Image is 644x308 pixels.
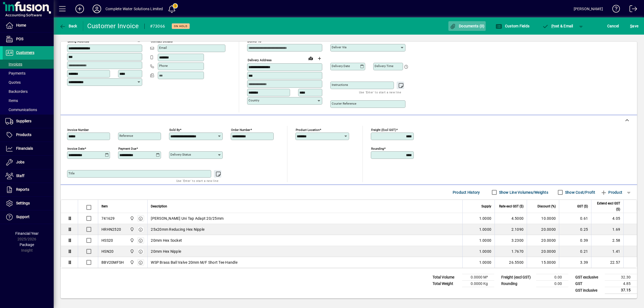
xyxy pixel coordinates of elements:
[129,237,135,243] span: Motueka
[595,200,620,212] span: Extend excl GST ($)
[176,178,218,184] mat-hint: Use 'Enter' to start a new line
[462,274,494,281] td: 0.0000 M³
[607,22,619,30] span: Cancel
[151,216,224,221] span: [PERSON_NAME] Uni Tap Adapt 20/25mm
[371,128,396,132] mat-label: Freight (excl GST)
[375,64,393,68] mat-label: Delivery time
[430,281,462,287] td: Total Weight
[306,54,315,63] a: View on map
[248,98,259,102] mat-label: Country
[359,89,401,95] mat-hint: Use 'Enter' to start a new line
[591,224,623,235] td: 1.69
[479,227,492,232] span: 1.0000
[527,235,559,246] td: 20.0000
[332,45,346,49] mat-label: Deliver via
[3,210,54,224] a: Support
[159,46,167,50] mat-label: Email
[453,188,480,197] span: Product History
[332,83,348,87] mat-label: Instructions
[605,281,637,287] td: 4.85
[101,203,108,209] span: Item
[3,19,54,32] a: Home
[151,203,167,209] span: Description
[3,142,54,155] a: Financials
[3,115,54,128] a: Suppliers
[3,96,54,105] a: Items
[101,260,124,265] div: BBV20MFSH
[67,128,89,132] mat-label: Invoice number
[498,260,524,265] div: 26.5500
[574,5,603,13] div: [PERSON_NAME]
[605,287,637,294] td: 37.15
[499,274,536,281] td: Freight (excl GST)
[16,174,24,178] span: Staff
[3,183,54,196] a: Reports
[371,147,384,151] mat-label: Rounding
[16,133,31,137] span: Products
[498,216,524,221] div: 4.5000
[101,238,113,243] div: HSS20
[448,21,486,31] button: Documents (0)
[129,226,135,232] span: Motueka
[126,35,135,44] a: View on map
[170,153,191,156] mat-label: Delivery status
[479,249,492,254] span: 1.0000
[159,64,168,68] mat-label: Phone
[536,281,568,287] td: 0.00
[573,287,605,294] td: GST inclusive
[15,231,39,236] span: Financial Year
[527,246,559,257] td: 20.0000
[527,257,559,268] td: 15.0000
[3,32,54,46] a: POS
[5,108,37,112] span: Communications
[559,224,591,235] td: 0.25
[59,24,77,28] span: Back
[630,24,632,28] span: S
[598,188,625,197] button: Product
[564,190,595,195] label: Show Cost/Profit
[479,238,492,243] span: 1.0000
[551,24,554,28] span: P
[135,35,144,44] button: Copy to Delivery address
[5,80,21,85] span: Quotes
[169,128,180,132] mat-label: Sold by
[231,128,250,132] mat-label: Order number
[559,213,591,224] td: 0.61
[5,98,18,103] span: Items
[606,21,620,31] button: Cancel
[101,216,115,221] div: 741629
[151,227,204,232] span: 25x20mm Reducing Hex Nipple
[67,147,85,151] mat-label: Invoice date
[3,69,54,78] a: Payments
[451,188,482,197] button: Product History
[174,24,188,28] span: On hold
[5,71,25,75] span: Payments
[559,235,591,246] td: 0.39
[88,4,105,14] button: Profile
[71,4,88,14] button: Add
[591,257,623,268] td: 22.57
[625,1,637,19] a: Logout
[5,62,22,66] span: Invoices
[498,190,548,195] label: Show Line Volumes/Weights
[16,215,30,219] span: Support
[101,249,114,254] div: HSN20
[462,281,494,287] td: 0.0000 Kg
[5,89,28,94] span: Backorders
[542,24,573,28] span: ost & Email
[591,213,623,224] td: 4.05
[3,197,54,210] a: Settings
[498,249,524,254] div: 1.7670
[494,21,531,31] button: Custom Fields
[481,203,491,209] span: Supply
[20,243,34,247] span: Package
[3,169,54,183] a: Staff
[3,156,54,169] a: Jobs
[479,260,492,265] span: 1.0000
[129,259,135,265] span: Motueka
[499,203,524,209] span: Rate excl GST ($)
[3,87,54,96] a: Backorders
[573,274,605,281] td: GST exclusive
[101,227,121,232] div: HRHN2520
[577,203,588,209] span: GST ($)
